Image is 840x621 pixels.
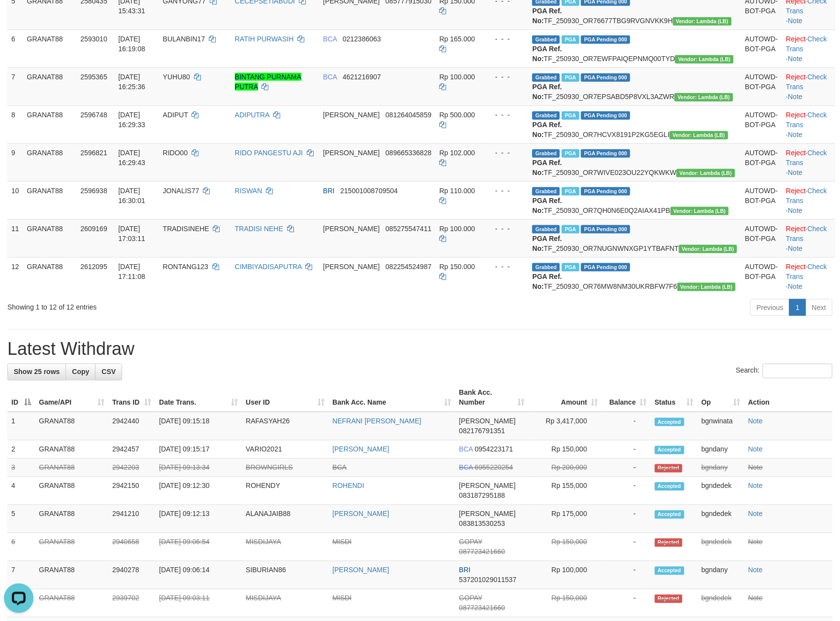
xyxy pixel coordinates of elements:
[35,412,108,441] td: GRANAT88
[788,17,803,25] a: Note
[602,561,651,589] td: -
[386,111,431,119] span: Copy 081264045859 to clipboard
[455,384,528,412] th: Bank Acc. Number: activate to sort column ascending
[242,589,328,618] td: MISDIJAYA
[788,282,803,290] a: Note
[532,35,560,44] span: Grabbed
[698,561,744,589] td: bgndany
[72,368,89,376] span: Copy
[532,121,562,138] b: PGA Ref. No:
[788,207,803,214] a: Note
[7,505,35,533] td: 5
[7,459,35,477] td: 3
[7,340,833,359] h1: Latest Withdraw
[80,149,107,157] span: 2596821
[332,482,364,490] a: ROHENDI
[242,441,328,459] td: VARIO2021
[532,111,560,120] span: Grabbed
[242,477,328,505] td: ROHENDY
[655,595,682,603] span: Rejected
[108,589,155,618] td: 2939702
[459,427,505,435] span: Copy 082176791351 to clipboard
[698,459,744,477] td: bgndany
[163,35,205,43] span: BULANBIN17
[651,384,698,412] th: Status: activate to sort column ascending
[562,35,579,44] span: Marked by bgndany
[562,149,579,158] span: Marked by bgndedek
[163,225,209,233] span: TRADISINEHE
[35,477,108,505] td: GRANAT88
[529,384,602,412] th: Amount: activate to sort column ascending
[80,111,107,119] span: 2596748
[459,604,505,612] span: Copy 087723421660 to clipboard
[786,35,806,43] a: Reject
[23,181,77,219] td: GRANAT88
[235,149,303,157] a: RIDO PANGESTU AJI
[786,35,827,53] a: Check Trans
[532,7,562,25] b: PGA Ref. No:
[581,187,630,196] span: PGA Pending
[459,482,516,490] span: [PERSON_NAME]
[163,111,188,119] span: ADIPUT
[118,149,145,167] span: [DATE] 16:29:43
[788,55,803,63] a: Note
[35,441,108,459] td: GRANAT88
[328,384,455,412] th: Bank Acc. Name: activate to sort column ascending
[748,446,763,453] a: Note
[7,68,23,105] td: 7
[741,181,782,219] td: AUTOWD-BOT-PGA
[35,505,108,533] td: GRANAT88
[242,533,328,561] td: MISDIJAYA
[459,548,505,556] span: Copy 087723421660 to clipboard
[602,459,651,477] td: -
[532,197,562,214] b: PGA Ref. No:
[529,533,602,561] td: Rp 150,000
[487,262,525,272] div: - - -
[786,73,827,91] a: Check Trans
[698,441,744,459] td: bgndany
[332,417,421,425] a: NEFRANI [PERSON_NAME]
[528,257,741,295] td: TF_250930_OR76MW8NM30UKRBFW7F6
[235,225,283,233] a: TRADISI NEHE
[782,257,836,295] td: · ·
[679,245,738,253] span: Vendor URL: https://dashboard.q2checkout.com/secure
[532,273,562,290] b: PGA Ref. No:
[581,73,630,82] span: PGA Pending
[786,263,806,271] a: Reject
[7,30,23,68] td: 6
[440,149,475,157] span: Rp 102.000
[340,187,398,195] span: Copy 215001008709504 to clipboard
[528,219,741,257] td: TF_250930_OR7NUGNWNXGP1YTBAFNT
[475,446,513,453] span: Copy 0954223171 to clipboard
[786,187,827,205] a: Check Trans
[532,225,560,234] span: Grabbed
[35,561,108,589] td: GRANAT88
[155,384,242,412] th: Date Trans.: activate to sort column ascending
[440,111,475,119] span: Rp 500.000
[7,384,35,412] th: ID: activate to sort column descending
[332,594,352,602] a: MISDI
[602,505,651,533] td: -
[332,510,389,518] a: [PERSON_NAME]
[532,73,560,82] span: Grabbed
[532,235,562,252] b: PGA Ref. No:
[332,446,389,453] a: [PERSON_NAME]
[677,169,735,177] span: Vendor URL: https://dashboard.q2checkout.com/secure
[655,446,684,454] span: Accepted
[562,225,579,234] span: Marked by bgndedek
[748,594,763,602] a: Note
[118,111,145,129] span: [DATE] 16:29:33
[459,594,482,602] span: GOPAY
[23,105,77,143] td: GRANAT88
[748,482,763,490] a: Note
[386,149,431,157] span: Copy 089665336828 to clipboard
[332,566,389,574] a: [PERSON_NAME]
[7,412,35,441] td: 1
[789,299,806,316] a: 1
[242,412,328,441] td: RAFASYAH26
[155,412,242,441] td: [DATE] 09:15:18
[698,589,744,618] td: bgndedek
[459,464,473,472] span: BCA
[581,149,630,158] span: PGA Pending
[748,510,763,518] a: Note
